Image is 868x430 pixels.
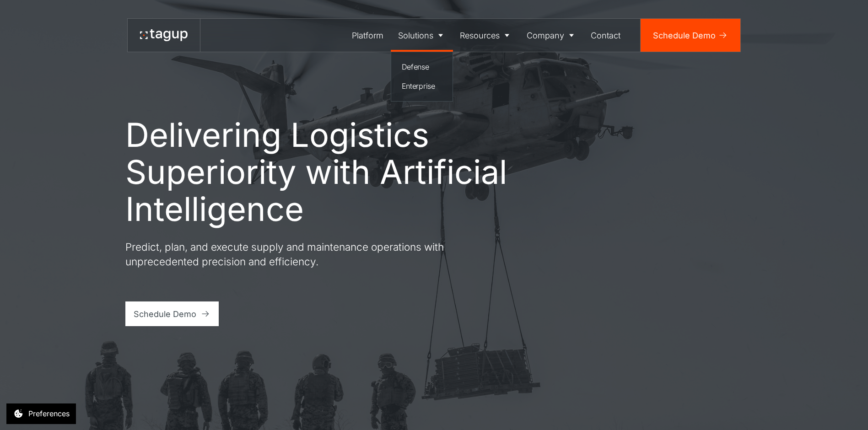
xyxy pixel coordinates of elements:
div: Resources [460,29,500,42]
a: Solutions [391,19,453,52]
a: Enterprise [398,78,447,95]
a: Schedule Demo [641,19,740,52]
div: Company [527,29,564,42]
nav: Solutions [391,52,453,102]
div: Contact [591,29,620,42]
a: Schedule Demo [125,301,219,326]
div: Schedule Demo [653,29,716,42]
div: Solutions [398,29,433,42]
div: Preferences [28,408,70,419]
a: Company [519,19,584,52]
a: Defense [398,59,447,76]
div: Schedule Demo [134,308,196,320]
div: Defense [402,61,442,72]
div: Platform [352,29,383,42]
p: Predict, plan, and execute supply and maintenance operations with unprecedented precision and eff... [125,240,455,269]
a: Platform [345,19,391,52]
a: Resources [453,19,520,52]
h1: Delivering Logistics Superiority with Artificial Intelligence [125,116,510,227]
a: Contact [584,19,628,52]
div: Enterprise [402,81,442,91]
